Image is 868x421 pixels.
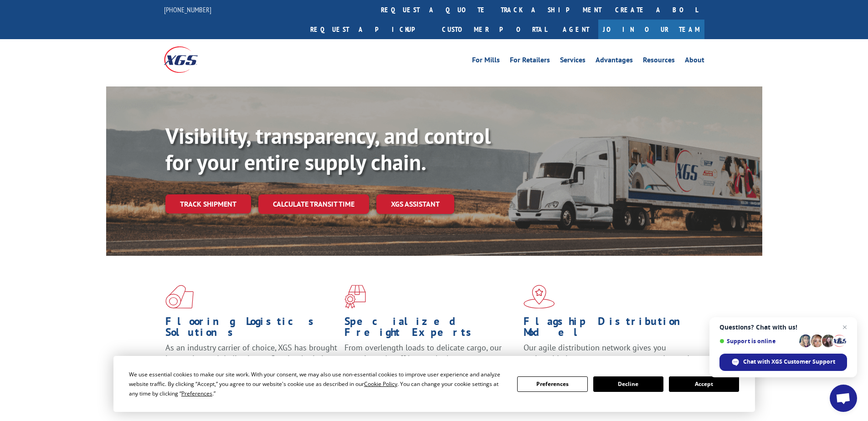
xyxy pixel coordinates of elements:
span: Questions? Chat with us! [719,324,847,331]
h1: Specialized Freight Experts [344,316,517,342]
button: Preferences [517,376,587,392]
p: From overlength loads to delicate cargo, our experienced staff knows the best way to move your fr... [344,342,517,383]
b: Visibility, transparency, and control for your entire supply chain. [165,122,491,176]
a: Resources [643,56,675,66]
a: [PHONE_NUMBER] [164,5,211,14]
a: XGS ASSISTANT [376,194,454,214]
a: About [685,56,704,66]
a: Request a pickup [303,20,435,39]
a: Advantages [596,56,633,66]
a: Calculate transit time [258,194,369,214]
a: Services [560,56,586,66]
span: Cookie Policy [364,380,397,388]
button: Accept [669,376,739,392]
a: Track shipment [165,194,251,213]
h1: Flagship Distribution Model [524,316,696,342]
a: Customer Portal [435,20,554,39]
a: Agent [554,20,598,39]
span: Our agile distribution network gives you nationwide inventory management on demand. [524,342,691,364]
img: xgs-icon-total-supply-chain-intelligence-red [165,285,194,309]
button: Decline [593,376,663,392]
a: Join Our Team [598,20,704,39]
a: For Mills [472,56,500,66]
h1: Flooring Logistics Solutions [165,316,338,342]
span: Support is online [719,338,796,345]
span: Chat with XGS Customer Support [743,358,835,366]
a: For Retailers [510,56,550,66]
div: Chat with XGS Customer Support [719,354,847,371]
img: xgs-icon-flagship-distribution-model-red [524,285,555,309]
span: Close chat [839,322,850,333]
div: We use essential cookies to make our site work. With your consent, we may also use non-essential ... [129,370,506,398]
div: Open chat [830,385,857,412]
img: xgs-icon-focused-on-flooring-red [344,285,366,309]
div: Cookie Consent Prompt [113,356,755,412]
span: As an industry carrier of choice, XGS has brought innovation and dedication to flooring logistics... [165,342,337,375]
span: Preferences [181,390,212,397]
